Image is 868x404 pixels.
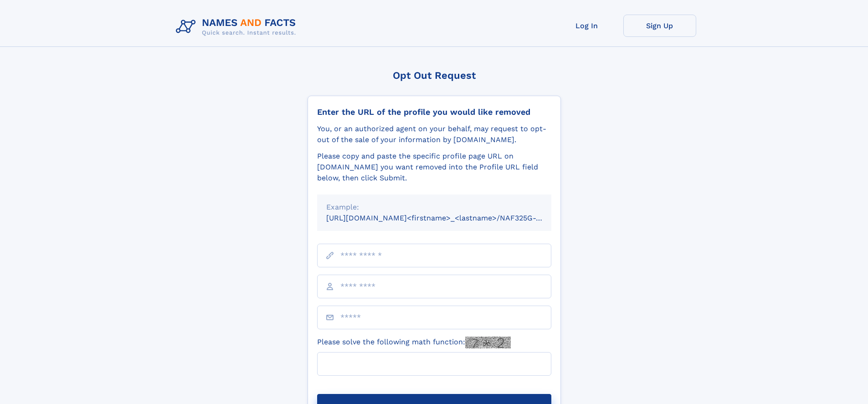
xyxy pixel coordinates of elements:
[172,15,303,39] img: Logo Names and Facts
[308,70,561,81] div: Opt Out Request
[550,15,623,37] a: Log In
[326,202,542,213] div: Example:
[317,151,551,184] div: Please copy and paste the specific profile page URL on [DOMAIN_NAME] you want removed into the Pr...
[317,123,551,145] div: You, or an authorized agent on your behalf, may request to opt-out of the sale of your informatio...
[326,214,569,222] small: [URL][DOMAIN_NAME]<firstname>_<lastname>/NAF325G-xxxxxxxx
[623,15,696,37] a: Sign Up
[317,337,511,348] label: Please solve the following math function:
[317,107,551,117] div: Enter the URL of the profile you would like removed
